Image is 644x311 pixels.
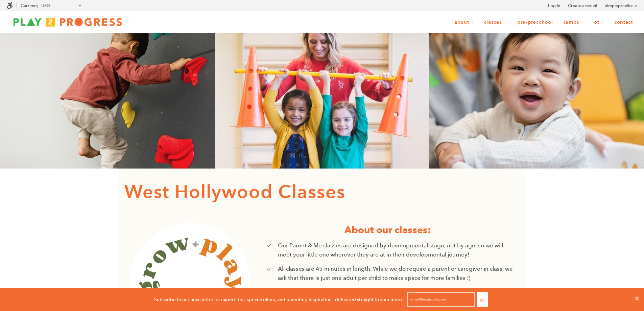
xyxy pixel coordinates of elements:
a: OT [590,16,609,29]
input: email@example.com [407,292,475,307]
a: Classes [480,16,511,29]
a: simplepractice > [605,2,637,9]
p: All classes are 45-minutes in length. While we do require a parent or caregiver in class, we ask ... [278,264,515,283]
p: Our Parent & Me classes are designed by developmental stage, not by age, so we will meet your lit... [278,241,515,259]
img: Play2Progress logo [7,15,128,29]
h1: West Hollywood Classes [124,179,520,206]
a: About [450,16,478,29]
strong: About our classes: [344,224,431,236]
a: Log in [548,2,560,9]
a: Camps [559,16,589,29]
label: Currency [21,3,38,8]
a: Pre-Preschool [513,16,557,29]
a: Contact [610,16,637,29]
a: Create account [568,2,597,9]
button: Go [477,292,488,307]
p: Subscribe to our newsletter for expert tips, special offers, and parenting inspiration - delivere... [154,296,404,303]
